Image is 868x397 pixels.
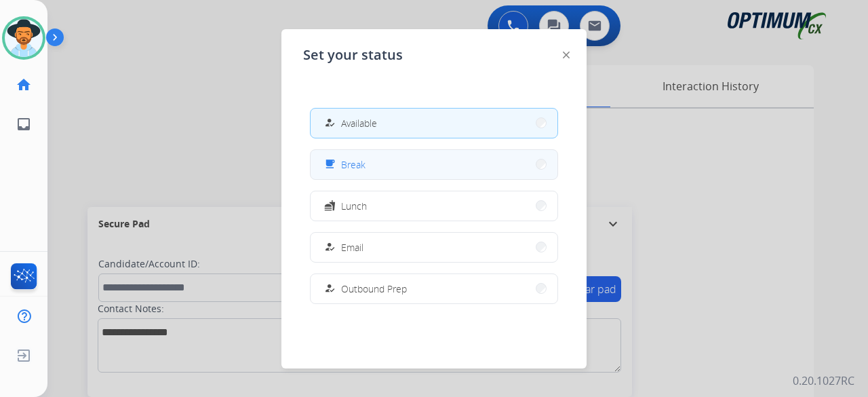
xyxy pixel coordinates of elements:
mat-icon: inbox [16,116,32,132]
mat-icon: free_breakfast [324,159,336,170]
img: avatar [5,19,43,57]
button: Available [311,109,557,138]
button: Outbound Prep [311,274,557,303]
span: Lunch [341,199,367,213]
mat-icon: fastfood [324,200,336,212]
span: Available [341,116,377,130]
img: close-button [563,52,570,58]
mat-icon: how_to_reg [324,242,336,253]
button: Email [311,233,557,262]
span: Break [341,157,366,172]
mat-icon: home [16,77,32,93]
span: Outbound Prep [341,282,407,296]
span: Email [341,240,363,254]
mat-icon: how_to_reg [324,283,336,295]
button: Break [311,150,557,179]
p: 0.20.1027RC [793,373,854,389]
mat-icon: how_to_reg [324,117,336,129]
button: Lunch [311,191,557,221]
span: Set your status [303,45,403,64]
